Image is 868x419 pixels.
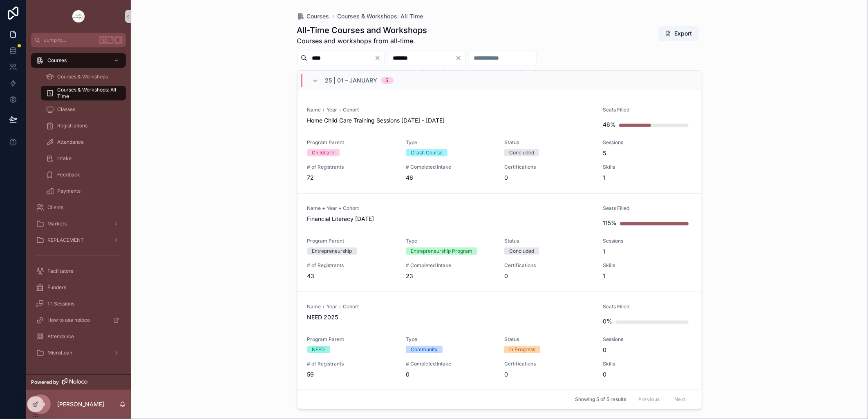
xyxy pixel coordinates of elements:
span: Name + Year + Cohort [307,205,593,212]
span: K [115,37,122,43]
span: Name + Year + Cohort [307,107,593,113]
span: 1:1 Sessions [47,301,74,307]
div: Community [411,346,438,353]
button: Clear [455,55,465,61]
a: Powered by [26,374,131,390]
span: # of Registrants [307,164,396,170]
a: Feedback [41,167,126,182]
span: Courses & Workshops: All Time [57,87,118,100]
a: Markets [31,216,126,231]
a: Payments [41,184,126,198]
a: REPLACEMENT [31,233,126,247]
span: # Completed Intake [406,262,494,269]
span: # of Registrants [307,262,396,269]
a: Name + Year + CohortFinancial Literacy [DATE]Seats Filled115%Program ParentEntrepreneurshipTypeEn... [298,193,702,292]
div: 0% [603,313,612,330]
a: Courses & Workshops: All Time [41,86,126,100]
a: Attendance [41,135,126,149]
div: In Progress [509,346,535,353]
span: Facilitators [47,268,73,274]
span: Jump to... [44,37,96,43]
span: Seats Filled [603,107,691,113]
span: Sessions [603,139,691,146]
span: 23 [406,272,494,280]
a: Registrations [41,118,126,133]
button: Jump to...CtrlK [31,33,126,47]
span: Classes [57,106,75,113]
span: Skills [603,164,691,170]
span: Type [406,139,494,146]
span: Status [504,139,593,146]
span: 1 [603,247,691,256]
span: Status [504,336,593,343]
a: Classes [41,102,126,117]
span: Courses and workshops from all-time. [297,36,427,46]
span: 0 [504,370,593,379]
span: # Completed Intake [406,361,494,367]
a: Attendance [31,329,126,344]
span: Type [406,336,494,343]
span: Payments [57,188,81,194]
span: Status [504,238,593,244]
span: # of Registrants [307,361,396,367]
span: REPLACEMENT [47,237,84,243]
span: 5 [603,149,691,157]
button: Clear [374,55,384,61]
div: Crash Course [411,149,443,156]
span: Certifications [504,361,593,367]
span: Courses & Workshops [57,74,108,80]
span: Seats Filled [603,205,691,212]
span: 0 [504,174,593,182]
span: 1 [603,174,691,182]
span: Home Child Care Training Sessions [DATE] - [DATE] [307,116,593,125]
span: 72 [307,174,396,182]
span: Program Parent [307,336,396,343]
span: Sessions [603,238,691,244]
a: Facilitators [31,264,126,279]
div: Childcare [312,149,335,156]
span: Feedback [57,172,80,178]
span: # Completed Intake [406,164,494,170]
span: Skills [603,361,691,367]
a: MicroLoan [31,345,126,360]
div: 5 [386,77,389,84]
span: Powered by [31,379,59,386]
span: Ctrl [99,36,114,44]
a: Funders [31,280,126,295]
span: Courses [307,12,329,20]
a: Courses & Workshops [41,69,126,84]
span: 1 [603,272,691,280]
span: Courses [47,57,67,64]
span: Clients [47,204,63,211]
span: 43 [307,272,396,280]
span: Type [406,238,494,244]
a: Courses [31,53,126,68]
p: [PERSON_NAME] [57,400,104,408]
span: 0 [603,370,691,379]
span: Sessions [603,336,691,343]
span: MicroLoan [47,350,72,356]
div: scrollable content [26,47,131,371]
button: Export [658,26,699,41]
span: 0 [603,346,691,354]
span: Registrations [57,123,87,129]
span: Certifications [504,262,593,269]
span: NEED 2025 [307,313,593,321]
span: Attendance [47,333,74,340]
span: 0 [504,272,593,280]
span: Intake [57,155,72,162]
h1: All-Time Courses and Workshops [297,25,427,36]
span: Program Parent [307,139,396,146]
span: Financial Literacy [DATE] [307,215,593,223]
span: Attendance [57,139,84,145]
div: 115% [603,215,617,231]
span: Certifications [504,164,593,170]
span: Courses & Workshops: All Time [338,12,423,20]
div: NEED [312,346,325,353]
a: Intake [41,151,126,166]
span: 0 [406,370,494,379]
div: Entrepreneurship Program [411,247,472,255]
span: 59 [307,370,396,379]
span: 25 | 01 – January [325,76,378,85]
span: Showing 5 of 5 results [575,396,626,403]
